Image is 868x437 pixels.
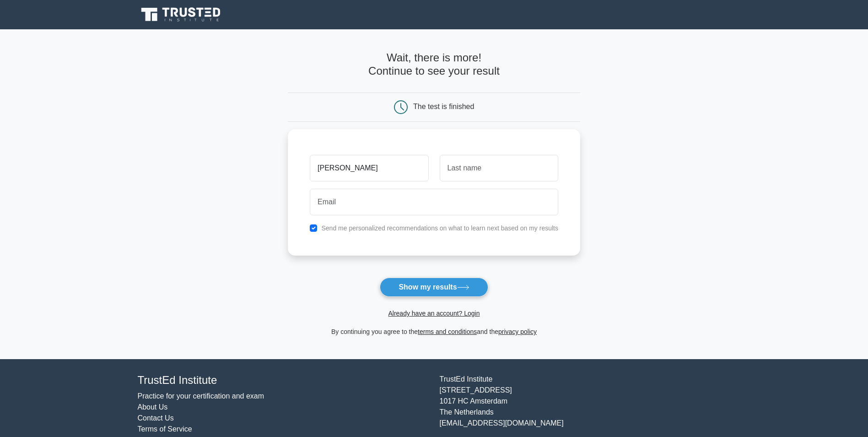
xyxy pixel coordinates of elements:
a: privacy policy [498,328,537,335]
a: Already have an account? Login [388,310,480,317]
a: Terms of Service [138,425,192,433]
input: Email [310,189,558,215]
label: Send me personalized recommendations on what to learn next based on my results [321,224,558,232]
div: By continuing you agree to the and the [282,326,586,337]
input: First name [310,155,428,181]
a: About Us [138,403,168,411]
a: terms and conditions [418,328,477,335]
h4: TrustEd Institute [138,374,429,387]
button: Show my results [380,278,488,297]
a: Contact Us [138,414,174,422]
input: Last name [440,155,558,181]
a: Practice for your certification and exam [138,392,264,400]
div: The test is finished [413,103,474,110]
h4: Wait, there is more! Continue to see your result [288,51,580,78]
